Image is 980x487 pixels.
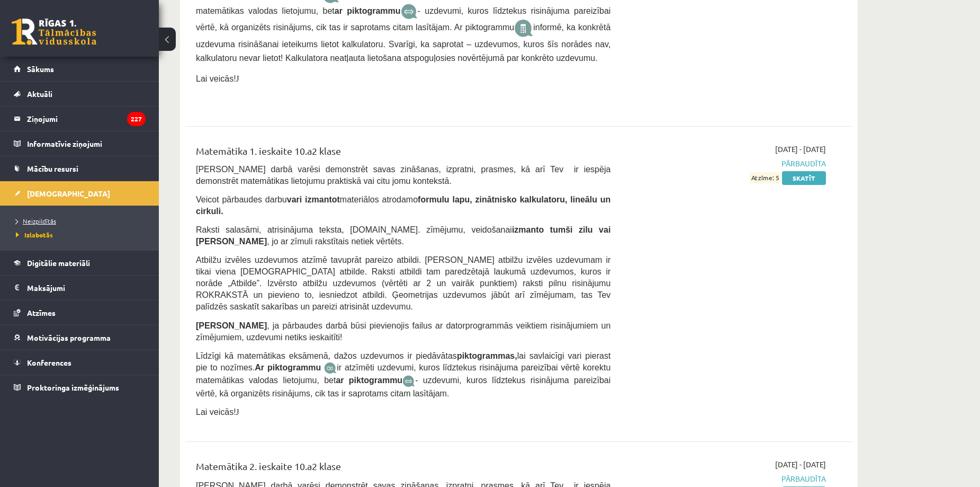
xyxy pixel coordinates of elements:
[775,144,826,155] span: [DATE] - [DATE]
[27,333,111,342] span: Motivācijas programma
[14,350,146,375] a: Konferences
[336,376,415,385] b: ar piktogrammu
[401,4,418,20] img: wKvN42sLe3LLwAAAABJRU5ErkJggg==
[27,383,119,392] span: Proktoringa izmēģinājums
[16,231,53,239] span: Izlabotās
[196,321,610,342] span: , ja pārbaudes darbā būsi pievienojis failus ar datorprogrammās veiktiem risinājumiem un zīmējumi...
[196,165,610,185] span: [PERSON_NAME] darbā varēsi demonstrēt savas zināšanas, izpratni, prasmes, kā arī Tev ir iespēja d...
[14,107,146,131] a: Ziņojumi227
[402,375,415,387] img: wKvN42sLe3LLwAAAABJRU5ErkJggg==
[335,6,401,15] b: ar piktogrammu
[775,459,826,470] span: [DATE] - [DATE]
[27,131,146,156] legend: Informatīvie ziņojumi
[236,74,239,83] span: J
[27,64,54,74] span: Sākums
[16,217,56,225] span: Neizpildītās
[27,276,146,300] legend: Maksājumi
[14,82,146,106] a: Aktuāli
[14,375,146,400] a: Proktoringa izmēģinājums
[196,225,610,246] span: Raksti salasāmi, atrisinājuma teksta, [DOMAIN_NAME]. zīmējumu, veidošanai , jo ar zīmuli rakstīta...
[196,195,610,216] span: Veicot pārbaudes darbu materiālos atrodamo
[27,308,56,317] span: Atzīmes
[196,74,236,83] span: Lai veicās!
[12,19,96,45] a: Rīgas 1. Tālmācības vidusskola
[457,351,517,360] b: piktogrammas,
[324,362,337,374] img: JfuEzvunn4EvwAAAAASUVORK5CYII=
[14,57,146,81] a: Sākums
[255,363,321,372] b: Ar piktogrammu
[14,325,146,350] a: Motivācijas programma
[14,251,146,275] a: Digitālie materiāli
[14,276,146,300] a: Maksājumi
[512,225,544,234] b: izmanto
[236,408,239,417] span: J
[27,164,78,173] span: Mācību resursi
[196,195,610,216] b: formulu lapu, zinātnisko kalkulatoru, lineālu un cirkuli.
[196,255,610,311] span: Atbilžu izvēles uzdevumos atzīmē tavuprāt pareizo atbildi. [PERSON_NAME] atbilžu izvēles uzdevuma...
[196,144,610,163] div: Matemātika 1. ieskaite 10.a2 klase
[287,195,340,204] b: vari izmantot
[14,181,146,206] a: [DEMOGRAPHIC_DATA]
[14,156,146,181] a: Mācību resursi
[196,459,610,479] div: Matemātika 2. ieskaite 10.a2 klase
[27,89,52,99] span: Aktuāli
[27,358,71,367] span: Konferences
[196,321,267,330] span: [PERSON_NAME]
[127,112,146,126] i: 227
[14,300,146,325] a: Atzīmes
[750,172,780,183] span: Atzīme: 5
[196,408,236,417] span: Lai veicās!
[27,107,146,131] legend: Ziņojumi
[626,473,826,484] span: Pārbaudīta
[626,158,826,169] span: Pārbaudīta
[27,189,110,198] span: [DEMOGRAPHIC_DATA]
[514,20,533,37] img: 9k=
[196,351,610,398] span: Līdzīgi kā matemātikas eksāmenā, dažos uzdevumos ir piedāvātas lai savlaicīgi vari pierast pie to...
[27,258,90,268] span: Digitālie materiāli
[782,171,826,185] a: Skatīt
[16,216,148,226] a: Neizpildītās
[16,230,148,240] a: Izlabotās
[14,131,146,156] a: Informatīvie ziņojumi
